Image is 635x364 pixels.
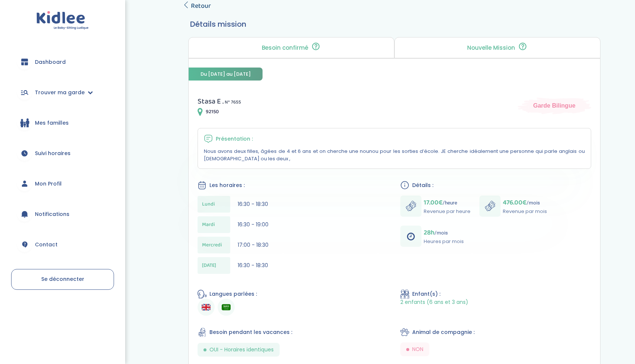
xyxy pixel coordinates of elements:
span: Mercredi [202,241,222,249]
span: OUI - Horaires identiques [209,346,274,354]
span: 17.00€ [424,197,443,208]
span: 16:30 - 19:00 [238,221,268,228]
span: Besoin pendant les vacances : [209,328,292,336]
a: Trouver ma garde [11,79,114,106]
a: Notifications [11,201,114,227]
span: Présentation : [216,135,253,143]
span: Mes familles [35,119,69,127]
span: [DATE] [202,262,216,269]
h3: Détails mission [190,19,599,30]
p: /mois [424,227,464,238]
p: Heures par mois [424,238,464,245]
a: Retour [183,1,211,11]
span: Stasa E . [198,95,224,107]
a: Mes familles [11,109,114,136]
p: Revenue par mois [503,208,547,215]
span: N° 7655 [225,98,241,106]
span: Notifications [35,210,69,218]
a: Se déconnecter [11,269,114,290]
p: Nous avons deux filles, âgées de 4 et 6 ans et on cherche une nounou pour les sorties d’école. JE... [204,148,585,163]
p: /heure [424,197,470,208]
span: 28h [424,227,434,238]
p: Nouvelle Mission [467,45,515,51]
span: Enfant(s) : [412,290,440,298]
p: Besoin confirmé [262,45,308,51]
span: Suivi horaires [35,150,71,157]
img: Anglais [202,303,211,312]
span: Lundi [202,200,215,208]
a: Contact [11,231,114,258]
span: Se déconnecter [41,275,84,283]
span: Contact [35,241,58,249]
img: logo.svg [36,11,89,30]
span: Les horaires : [209,181,245,189]
p: /mois [503,197,547,208]
span: Garde Bilingue [533,102,576,110]
span: Dashboard [35,58,66,66]
span: Mardi [202,221,215,229]
span: Mon Profil [35,180,62,188]
img: Arabe [222,303,231,312]
span: 92150 [206,108,219,116]
span: Trouver ma garde [35,89,85,96]
span: 17:00 - 18:30 [238,241,268,249]
p: Revenue par heure [424,208,470,215]
span: Détails : [412,181,433,189]
a: Mon Profil [11,170,114,197]
span: NON [412,345,423,353]
a: Dashboard [11,49,114,75]
span: 16:30 - 18:30 [238,262,268,269]
span: 476.00€ [503,197,527,208]
span: 2 enfants (6 ans et 3 ans) [400,299,468,306]
span: Du [DATE] au [DATE] [189,68,263,81]
span: Animal de compagnie : [412,328,475,336]
span: 16:30 - 18:30 [238,200,268,208]
span: Retour [191,1,211,11]
span: Langues parlées : [209,290,257,298]
a: Suivi horaires [11,140,114,167]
